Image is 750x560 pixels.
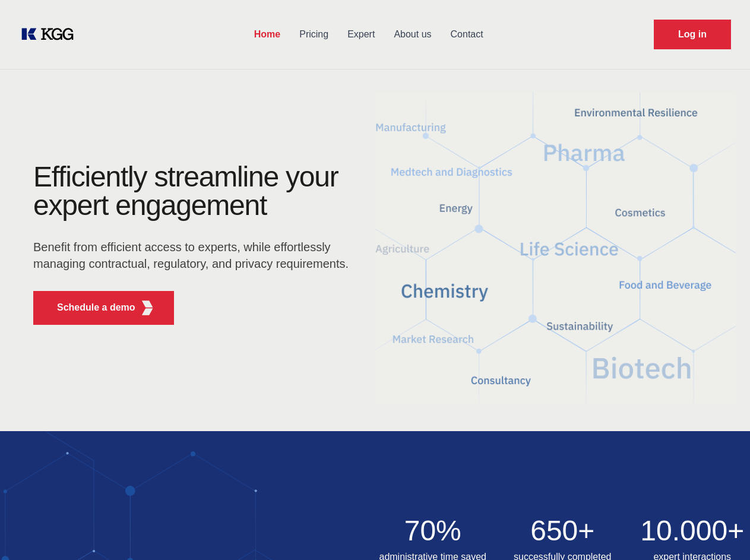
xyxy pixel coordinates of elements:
h2: 650+ [505,517,621,545]
a: Request Demo [654,20,731,49]
a: About us [384,19,441,50]
a: Pricing [290,19,338,50]
img: KGG Fifth Element RED [140,300,155,315]
h2: 70% [375,517,491,545]
button: Schedule a demoKGG Fifth Element RED [33,291,174,325]
a: Expert [338,19,384,50]
a: Contact [441,19,493,50]
img: KGG Fifth Element RED [375,77,736,419]
p: Schedule a demo [57,300,135,315]
a: Home [245,19,290,50]
p: Benefit from efficient access to experts, while effortlessly managing contractual, regulatory, an... [33,239,356,272]
a: KOL Knowledge Platform: Talk to Key External Experts (KEE) [19,25,83,44]
h1: Efficiently streamline your expert engagement [33,163,356,220]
